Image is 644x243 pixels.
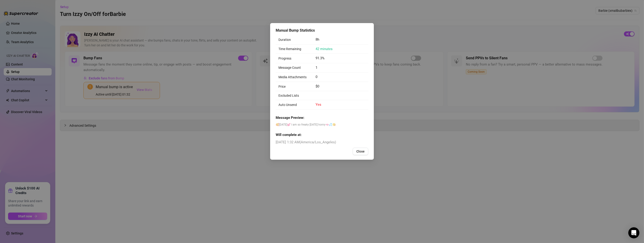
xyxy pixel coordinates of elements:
td: Media Attachments [276,72,313,82]
span: 0 [316,75,317,79]
td: Excluded Lists [276,91,313,100]
span: 1 [316,66,317,70]
td: Auto Unsend [276,100,313,110]
span: 91.3% [316,56,325,60]
span: [DATE] 1:32 AM ( America/Los_Angeles ) [276,140,368,145]
button: Close [353,148,368,155]
span: 8h [316,37,319,42]
span: $0 [316,84,319,88]
strong: Will complete at: [276,133,301,137]
strong: Message Preview: [276,116,304,120]
div: Open Intercom Messenger [628,227,639,238]
div: Manual Bump Statistics [276,28,368,33]
span: 🥰[DATE]💕 I am so freaky [DATE] horny🫦💦😘 [276,123,368,127]
td: Price [276,82,313,91]
td: Duration [276,35,313,45]
td: Message Count [276,63,313,73]
span: Close [356,150,365,153]
td: Time Remaining [276,45,313,54]
span: Yes [316,102,321,107]
td: Progress [276,54,313,63]
span: 42 minutes [316,47,333,51]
